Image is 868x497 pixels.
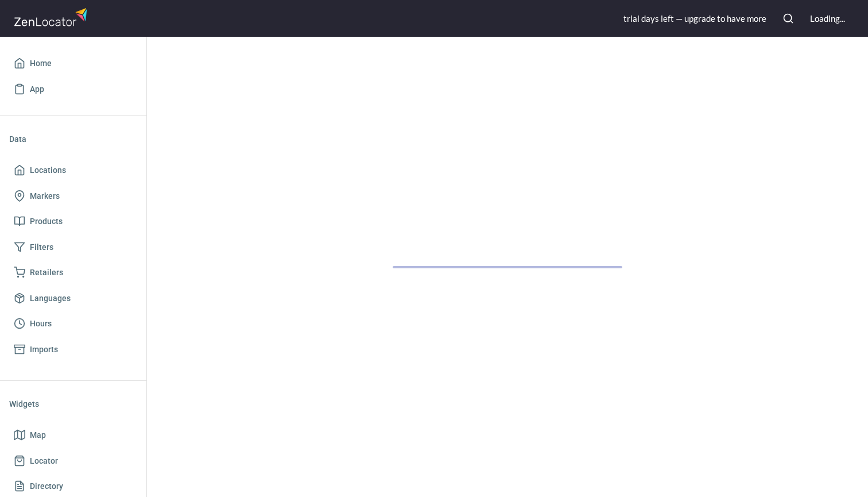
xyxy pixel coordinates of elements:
[30,163,66,178] span: Locations
[30,265,63,280] span: Retailers
[9,448,137,474] a: Locator
[9,157,137,183] a: Locations
[30,82,44,97] span: App
[30,214,63,229] span: Products
[9,125,137,153] li: Data
[30,317,52,331] span: Hours
[30,428,46,442] span: Map
[9,260,137,286] a: Retailers
[9,209,137,234] a: Products
[30,479,63,494] span: Directory
[9,422,137,448] a: Map
[14,5,91,29] img: zenlocator
[9,183,137,209] a: Markers
[776,6,801,31] button: Search
[30,56,52,71] span: Home
[623,13,766,25] div: trial day s left — upgrade to have more
[9,286,137,311] a: Languages
[9,390,137,418] li: Widgets
[9,234,137,260] a: Filters
[30,454,58,468] span: Locator
[810,13,845,25] div: Loading...
[30,240,53,255] span: Filters
[30,342,58,357] span: Imports
[9,76,137,102] a: App
[30,291,71,306] span: Languages
[30,189,60,203] span: Markers
[9,51,137,76] a: Home
[9,337,137,363] a: Imports
[9,311,137,337] a: Hours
